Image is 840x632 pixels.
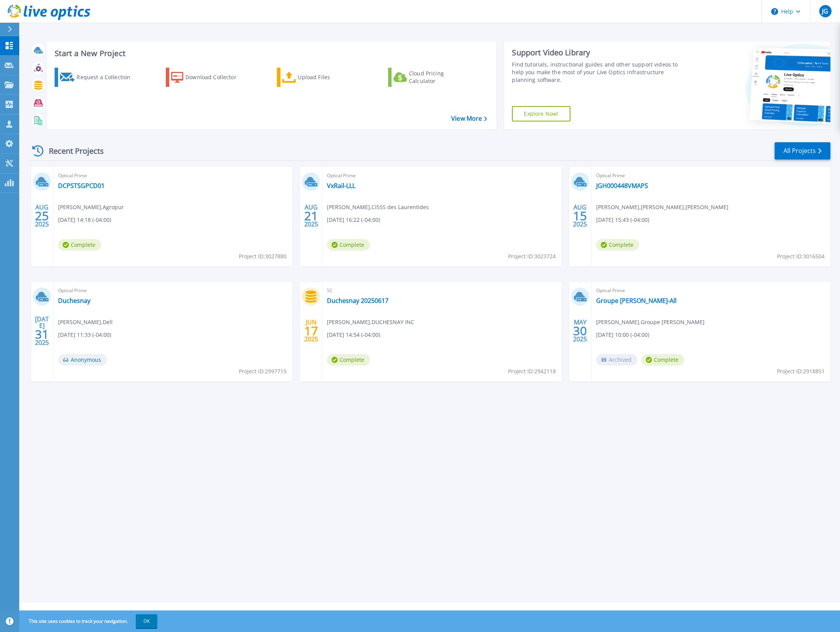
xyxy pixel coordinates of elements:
[451,115,487,122] a: View More
[409,70,470,85] div: Cloud Pricing Calculator
[596,216,649,224] span: [DATE] 15:43 (-04:00)
[573,202,587,230] div: AUG 2025
[327,216,380,224] span: [DATE] 16:22 (-04:00)
[327,297,388,304] a: Duchesnay 20250617
[239,367,287,376] span: Project ID: 2997715
[596,203,728,211] span: [PERSON_NAME] , [PERSON_NAME].[PERSON_NAME]
[573,213,587,219] span: 15
[58,203,124,211] span: [PERSON_NAME] , Agropur
[327,239,370,251] span: Complete
[512,61,679,84] div: Find tutorials, instructional guides and other support videos to help you make the most of your L...
[77,70,138,85] div: Request a Collection
[35,317,49,345] div: [DATE] 2025
[596,239,639,251] span: Complete
[327,354,370,366] span: Complete
[55,49,487,58] h3: Start a New Project
[596,171,826,180] span: Optical Prime
[327,331,380,339] span: [DATE] 14:54 (-04:00)
[166,68,252,87] a: Download Collector
[512,106,570,121] a: Explore Now!
[573,317,587,345] div: MAY 2025
[327,203,429,211] span: [PERSON_NAME] , CISSS des Laurentides
[30,141,114,160] div: Recent Projects
[304,202,318,230] div: AUG 2025
[596,354,637,366] span: Archived
[596,318,705,326] span: [PERSON_NAME] , Groupe [PERSON_NAME]
[58,286,288,295] span: Optical Prime
[58,216,111,224] span: [DATE] 14:18 (-04:00)
[277,68,363,87] a: Upload Files
[21,614,157,628] span: This site uses cookies to track your navigation.
[777,252,825,261] span: Project ID: 3016504
[775,142,830,160] a: All Projects
[58,297,90,304] a: Duchesnay
[58,354,107,366] span: Anonymous
[388,68,474,87] a: Cloud Pricing Calculator
[327,318,414,326] span: [PERSON_NAME] , DUCHESNAY INC
[327,182,355,190] a: VxRail-LLL
[58,182,105,190] a: DCPSTSGPCD01
[304,317,318,345] div: JUN 2025
[136,614,157,628] button: OK
[508,367,556,376] span: Project ID: 2942118
[298,70,359,85] div: Upload Files
[822,8,828,14] span: JG
[508,252,556,261] span: Project ID: 3023724
[35,202,49,230] div: AUG 2025
[58,318,113,326] span: [PERSON_NAME] , Dell
[35,331,49,338] span: 31
[35,213,49,219] span: 25
[239,252,287,261] span: Project ID: 3027880
[327,286,557,295] span: SC
[185,70,247,85] div: Download Collector
[512,48,679,58] div: Support Video Library
[304,213,318,219] span: 21
[58,239,101,251] span: Complete
[596,297,677,304] a: Groupe [PERSON_NAME]-All
[641,354,684,366] span: Complete
[596,182,648,190] a: JGH000448VMAPS
[596,286,826,295] span: Optical Prime
[58,331,111,339] span: [DATE] 11:33 (-04:00)
[304,328,318,334] span: 17
[777,367,825,376] span: Project ID: 2918851
[58,171,288,180] span: Optical Prime
[573,328,587,334] span: 30
[55,68,140,87] a: Request a Collection
[596,331,649,339] span: [DATE] 10:00 (-04:00)
[327,171,557,180] span: Optical Prime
